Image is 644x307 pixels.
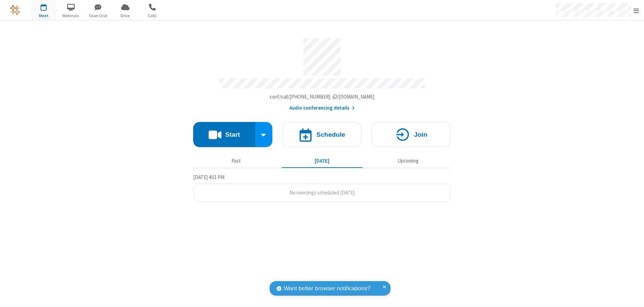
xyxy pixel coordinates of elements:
[368,155,448,167] button: Upcoming
[414,131,427,138] h4: Join
[196,155,277,167] button: Past
[225,131,240,138] h4: Start
[193,174,224,180] span: [DATE] 4:51 PM
[372,122,451,147] button: Join
[282,122,362,147] button: Schedule
[113,13,138,19] span: Drive
[270,94,375,100] span: Copy my meeting room link
[193,33,451,112] section: Account details
[255,122,273,147] div: Start conference options
[270,93,375,101] button: Copy my meeting room linkCopy my meeting room link
[289,189,355,196] span: No meetings scheduled [DATE]
[284,284,370,293] span: Want better browser notifications?
[86,13,111,19] span: Team Chat
[316,131,345,138] h4: Schedule
[282,155,363,167] button: [DATE]
[289,104,355,112] button: Audio conferencing details
[10,5,20,15] img: QA Selenium DO NOT DELETE OR CHANGE
[31,13,56,19] span: Meet
[193,122,255,147] button: Start
[193,173,451,202] section: Today's Meetings
[140,13,165,19] span: Calls
[58,13,84,19] span: Webinars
